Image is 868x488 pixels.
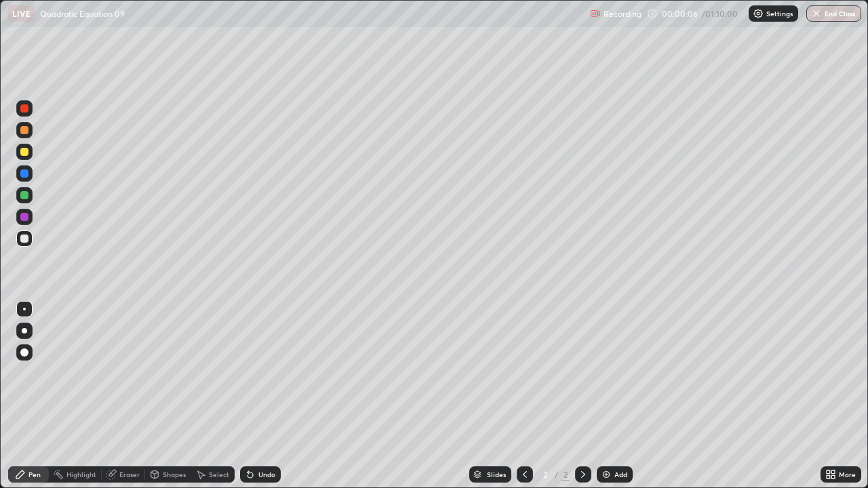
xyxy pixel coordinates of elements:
div: Eraser [119,471,140,478]
div: 2 [561,468,570,481]
div: / [555,470,559,479]
img: class-settings-icons [753,8,764,19]
img: end-class-cross [811,8,822,19]
div: Add [614,471,627,478]
button: End Class [806,5,861,22]
div: Pen [28,471,41,478]
img: recording.375f2c34.svg [590,8,601,19]
div: 2 [538,470,552,479]
div: Select [209,471,229,478]
div: Undo [258,471,275,478]
p: Quadratic Equation 09 [40,8,125,19]
div: Slides [487,471,506,478]
img: add-slide-button [601,469,612,480]
div: Shapes [163,471,186,478]
p: Settings [766,10,793,17]
p: Recording [604,9,642,19]
div: More [839,471,856,478]
p: LIVE [12,8,31,19]
div: Highlight [66,471,96,478]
